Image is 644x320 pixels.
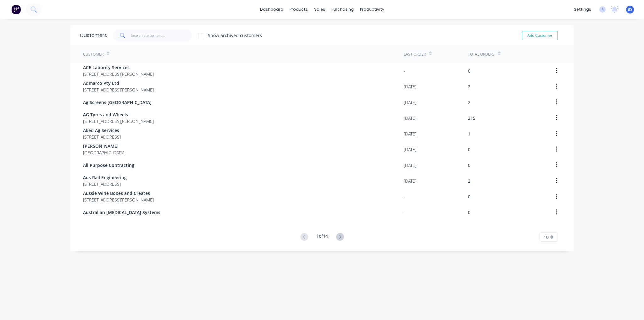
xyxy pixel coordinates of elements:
div: 1 of 14 [316,233,328,242]
span: Ag Screens [GEOGRAPHIC_DATA] [83,99,152,106]
div: Customers [80,32,107,39]
span: [STREET_ADDRESS][PERSON_NAME] [83,196,154,203]
div: Last Order [404,52,426,57]
span: [PERSON_NAME] [83,143,124,149]
div: [DATE] [404,83,416,90]
div: 2 [468,99,470,106]
div: Show archived customers [208,32,262,39]
span: Aussie Wine Boxes and Creates [83,190,154,196]
span: Admarco Pty Ltd [83,80,154,86]
span: [STREET_ADDRESS] [83,181,127,187]
div: 215 [468,115,475,121]
div: 0 [468,68,470,74]
div: [DATE] [404,99,416,106]
div: Customer [83,52,103,57]
div: - [404,209,405,216]
div: 0 [468,146,470,153]
span: [STREET_ADDRESS][PERSON_NAME] [83,71,154,77]
span: AG Tyres and Wheels [83,111,154,118]
div: 0 [468,209,470,216]
span: Australian [MEDICAL_DATA] Systems [83,209,160,216]
span: [STREET_ADDRESS] [83,134,121,140]
img: Factory [11,5,21,14]
span: ACE Labority Services [83,64,154,71]
div: Total Orders [468,52,495,57]
div: productivity [357,5,387,14]
div: [DATE] [404,162,416,168]
div: [DATE] [404,178,416,184]
div: settings [571,5,594,14]
div: sales [311,5,328,14]
span: Aked Ag Services [83,127,121,134]
div: 0 [468,193,470,200]
div: [DATE] [404,130,416,137]
div: purchasing [328,5,357,14]
div: 0 [468,162,470,168]
button: Add Customer [522,31,558,40]
span: Aus Rail Engineering [83,174,127,181]
div: 2 [468,83,470,90]
span: 10 [544,234,549,240]
div: 2 [468,178,470,184]
div: [DATE] [404,146,416,153]
span: All Purpose Contracting [83,162,134,168]
div: 1 [468,130,470,137]
a: dashboard [257,5,286,14]
div: [DATE] [404,115,416,121]
div: - [404,193,405,200]
span: BS [628,7,632,12]
span: [STREET_ADDRESS][PERSON_NAME] [83,118,154,124]
span: [STREET_ADDRESS][PERSON_NAME] [83,86,154,93]
span: [GEOGRAPHIC_DATA] [83,149,124,156]
input: Search customers... [131,29,192,42]
div: products [286,5,311,14]
div: - [404,68,405,74]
